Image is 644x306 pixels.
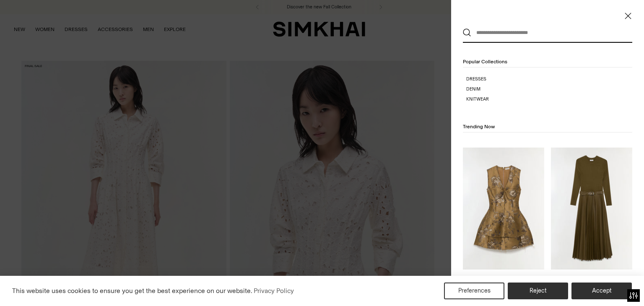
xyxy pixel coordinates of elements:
span: Popular Collections [463,59,507,65]
span: Trending Now [463,124,495,130]
button: Close [624,12,632,20]
button: Preferences [444,283,504,299]
a: Knitwear [466,96,632,103]
input: What are you looking for? [471,23,620,42]
button: Accept [571,283,632,299]
button: Search [463,29,471,37]
button: Reject [508,283,568,299]
a: Dresses [466,76,632,83]
a: Privacy Policy (opens in a new tab) [252,285,295,297]
a: Denim [466,86,632,93]
span: This website uses cookies to ensure you get the best experience on our website. [12,287,252,295]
